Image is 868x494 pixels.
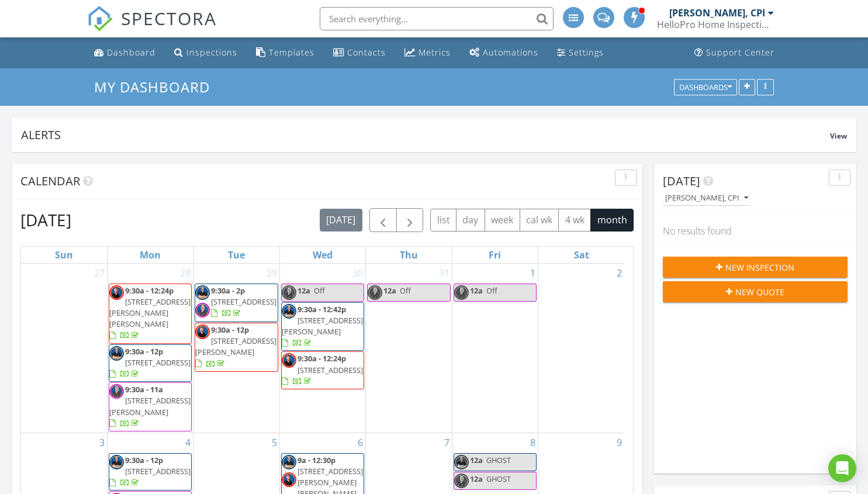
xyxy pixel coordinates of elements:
[552,42,608,64] a: Settings
[830,131,847,141] span: View
[109,382,192,431] a: 9:30a - 11a [STREET_ADDRESS][PERSON_NAME]
[107,264,193,433] td: Go to July 28, 2025
[89,42,160,64] a: Dashboard
[226,247,247,263] a: Tuesday
[269,47,314,58] div: Templates
[125,384,163,395] span: 9:30a - 11a
[109,285,191,341] a: 9:30a - 12:24p [STREET_ADDRESS][PERSON_NAME][PERSON_NAME]
[383,285,396,296] span: 12a
[663,257,848,278] button: New Inspection
[486,247,503,263] a: Friday
[279,264,365,433] td: Go to July 30, 2025
[397,247,420,263] a: Thursday
[366,264,452,433] td: Go to July 31, 2025
[725,261,794,274] span: New Inspection
[125,455,163,465] span: 9:30a - 12p
[419,47,451,58] div: Metrics
[20,173,80,189] span: Calendar
[282,315,363,337] span: [STREET_ADDRESS][PERSON_NAME]
[456,209,485,232] button: day
[109,284,192,344] a: 9:30a - 12:24p [STREET_ADDRESS][PERSON_NAME][PERSON_NAME]
[298,365,363,375] span: [STREET_ADDRESS]
[193,264,279,433] td: Go to July 29, 2025
[125,346,163,357] span: 9:30a - 12p
[195,336,276,357] span: [STREET_ADDRESS][PERSON_NAME]
[690,42,779,64] a: Support Center
[109,346,191,379] a: 9:30a - 12p [STREET_ADDRESS]
[674,79,737,95] button: Dashboards
[178,264,193,282] a: Go to July 28, 2025
[320,209,362,232] button: [DATE]
[470,455,483,465] span: 12a
[679,83,732,91] div: Dashboards
[211,296,276,307] span: [STREET_ADDRESS]
[251,42,319,64] a: Templates
[538,264,624,433] td: Go to August 2, 2025
[706,47,774,58] div: Support Center
[298,304,346,315] span: 9:30a - 12:42p
[195,324,276,369] a: 9:30a - 12p [STREET_ADDRESS][PERSON_NAME]
[558,209,591,232] button: 4 wk
[400,285,411,296] span: Off
[452,264,538,433] td: Go to August 1, 2025
[109,296,191,329] span: [STREET_ADDRESS][PERSON_NAME][PERSON_NAME]
[314,285,325,296] span: Off
[282,353,296,368] img: alex__orange_circle_profile_pic_png.png
[109,453,192,491] a: 9:30a - 12p [STREET_ADDRESS]
[195,324,210,339] img: alex__orange_circle_profile_pic_png.png
[368,285,382,300] img: ken_orange_circle_profile_pic_psd.png
[465,42,543,64] a: Automations (Advanced)
[590,209,634,232] button: month
[97,433,107,452] a: Go to August 3, 2025
[269,433,279,452] a: Go to August 5, 2025
[320,7,554,30] input: Search everything...
[281,302,364,351] a: 9:30a - 12:42p [STREET_ADDRESS][PERSON_NAME]
[470,474,483,484] span: 12a
[87,16,217,40] a: SPECTORA
[195,323,278,372] a: 9:30a - 12p [STREET_ADDRESS][PERSON_NAME]
[282,472,296,487] img: alex__orange_circle_profile_pic_png.png
[396,208,424,232] button: Next month
[109,285,124,300] img: alex__orange_circle_profile_pic_png.png
[282,304,363,348] a: 9:30a - 12:42p [STREET_ADDRESS][PERSON_NAME]
[483,47,538,58] div: Automations
[735,286,784,298] span: New Quote
[211,285,245,296] span: 9:30a - 2p
[125,357,191,368] span: [STREET_ADDRESS]
[53,247,75,263] a: Sunday
[486,474,511,484] span: GHOST
[572,247,592,263] a: Saturday
[486,285,497,296] span: Off
[92,264,107,282] a: Go to July 27, 2025
[20,208,71,232] h2: [DATE]
[828,454,856,482] div: Open Intercom Messenger
[355,433,365,452] a: Go to August 6, 2025
[298,353,346,364] span: 9:30a - 12:24p
[282,304,296,319] img: james__orange_circle_profile_pic_png.png
[614,264,624,282] a: Go to August 2, 2025
[109,395,191,417] span: [STREET_ADDRESS][PERSON_NAME]
[109,455,191,488] a: 9:30a - 12p [STREET_ADDRESS]
[282,455,296,469] img: james__orange_circle_profile_pic_png.png
[195,284,278,322] a: 9:30a - 2p [STREET_ADDRESS]
[369,208,397,232] button: Previous month
[94,77,220,96] a: My Dashboard
[665,194,748,202] div: [PERSON_NAME], CPI
[350,264,365,282] a: Go to July 30, 2025
[569,47,604,58] div: Settings
[298,455,336,465] span: 9a - 12:30p
[470,285,483,296] span: 12a
[663,281,848,302] button: New Quote
[654,215,856,247] div: No results found
[528,264,538,282] a: Go to August 1, 2025
[328,42,390,64] a: Contacts
[657,19,774,30] div: HelloPro Home Inspections LLC
[121,6,217,30] span: SPECTORA
[430,209,457,232] button: list
[125,285,174,296] span: 9:30a - 12:24p
[442,433,452,452] a: Go to August 7, 2025
[485,209,520,232] button: week
[183,433,193,452] a: Go to August 4, 2025
[264,264,279,282] a: Go to July 29, 2025
[125,466,191,476] span: [STREET_ADDRESS]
